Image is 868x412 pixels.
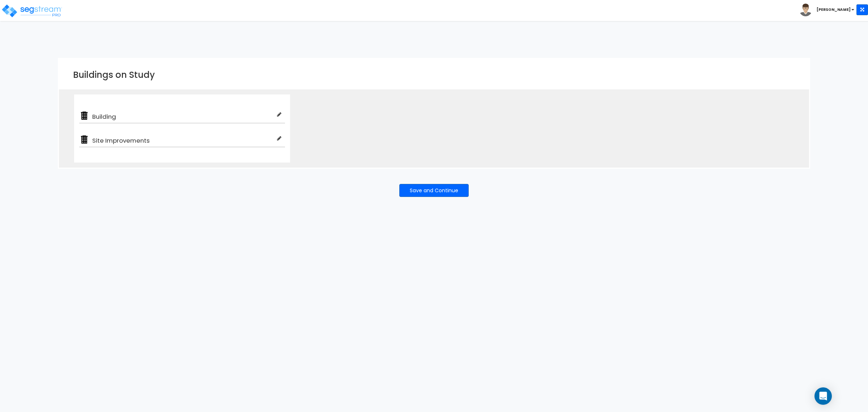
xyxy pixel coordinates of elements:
span: Building [89,112,277,121]
div: Open Intercom Messenger [814,387,832,405]
b: [PERSON_NAME] [817,7,851,12]
img: avatar.png [799,4,812,16]
img: building.png [79,111,89,121]
img: building.png [79,135,89,145]
h3: Buildings on Study [73,70,795,80]
img: logo_pro_r.png [1,4,63,18]
button: Save and Continue [399,184,469,197]
span: Site Improvements [89,136,277,145]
